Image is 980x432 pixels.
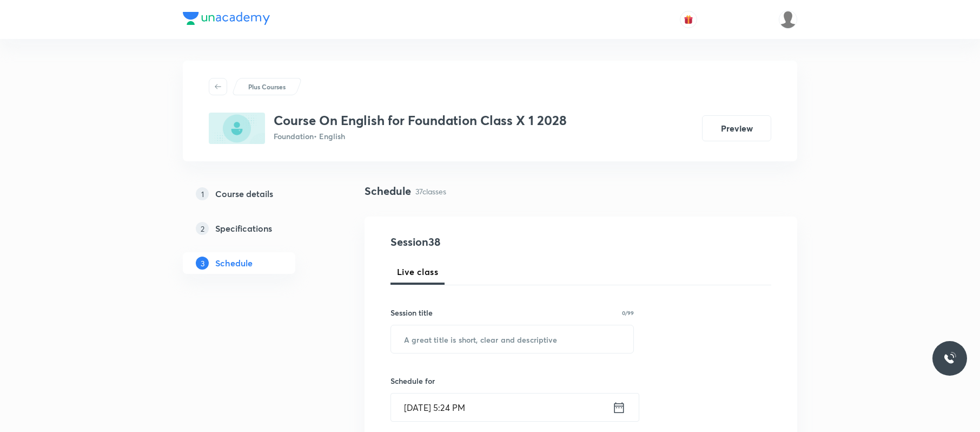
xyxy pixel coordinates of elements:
img: 11BDC6B3-7D8D-4568-9AAA-5F6653F54A51_plus.png [209,113,265,144]
h5: Course details [215,187,273,200]
h4: Session 38 [390,234,588,250]
img: ttu [943,352,956,365]
p: 0/99 [622,310,634,316]
h5: Specifications [215,222,272,235]
button: Preview [702,115,771,141]
a: 1Course details [183,183,330,205]
h6: Session title [390,307,433,318]
a: 2Specifications [183,218,330,239]
img: aadi Shukla [779,10,797,29]
span: Live class [397,265,438,278]
p: 37 classes [415,186,446,197]
img: Company Logo [183,12,270,25]
p: Plus Courses [248,82,286,91]
h5: Schedule [215,257,253,270]
button: avatar [680,11,697,28]
p: Foundation • English [274,130,567,142]
h4: Schedule [365,183,411,199]
p: 1 [196,187,209,200]
h3: Course On English for Foundation Class X 1 2028 [274,113,567,128]
a: Company Logo [183,12,270,28]
p: 2 [196,222,209,235]
h6: Schedule for [390,375,634,387]
img: avatar [684,15,693,24]
p: 3 [196,257,209,270]
input: A great title is short, clear and descriptive [391,325,633,353]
